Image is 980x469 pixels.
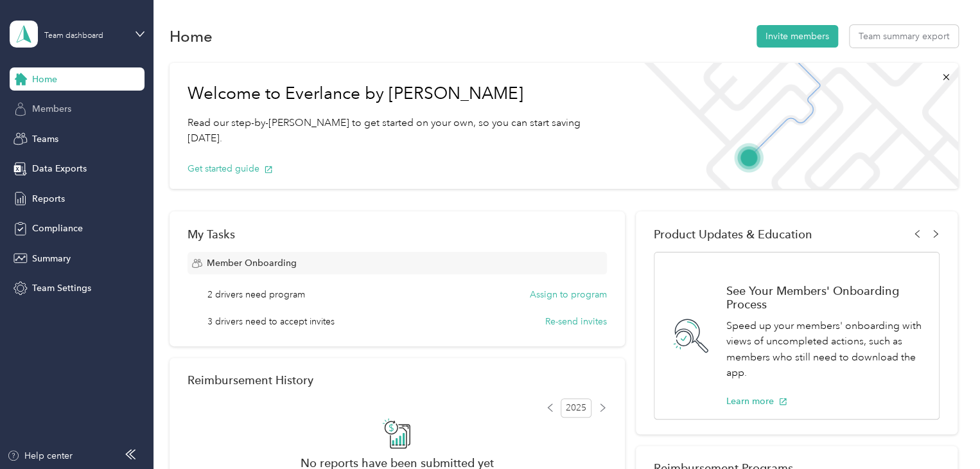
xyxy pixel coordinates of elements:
h1: Home [170,30,213,43]
div: My Tasks [188,227,607,241]
span: Team Settings [32,281,91,295]
span: Compliance [32,222,83,235]
span: Home [32,73,57,86]
span: 2 drivers need program [207,288,305,301]
p: Speed up your members' onboarding with views of uncompleted actions, such as members who still ne... [726,318,925,381]
span: 2025 [561,398,591,418]
p: Read our step-by-[PERSON_NAME] to get started on your own, so you can start saving [DATE]. [188,115,614,146]
span: 3 drivers need to accept invites [207,315,335,328]
button: Assign to program [530,288,607,301]
button: Team summary export [850,25,958,48]
span: Teams [32,132,58,146]
span: Product Updates & Education [654,227,812,241]
h1: Welcome to Everlance by [PERSON_NAME] [188,84,614,104]
img: Welcome to everlance [631,63,958,189]
button: Learn more [726,394,787,408]
span: Reports [32,192,65,206]
span: Members [32,102,71,116]
button: Get started guide [188,162,273,175]
button: Re-send invites [545,315,607,328]
h1: See Your Members' Onboarding Process [726,284,925,311]
button: Help center [7,449,73,463]
span: Summary [32,252,71,265]
span: Member Onboarding [207,256,297,270]
button: Invite members [757,25,838,48]
h2: Reimbursement History [188,373,313,387]
span: Data Exports [32,162,87,175]
div: Team dashboard [44,32,103,40]
iframe: Everlance-gr Chat Button Frame [908,397,980,469]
